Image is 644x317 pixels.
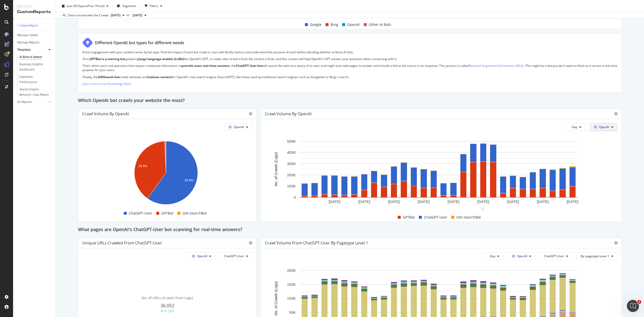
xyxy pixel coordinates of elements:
p: First, powering like OpenAI's GPT, it crawls sites to learn from the content it finds, and this c... [82,57,618,61]
span: Last 28 Days [67,4,85,8]
a: Search Engine Behavior: Logs Report [19,87,52,97]
text: [DATE] [507,199,519,204]
a: Manage Tables [17,33,52,38]
strong: GPTBot is a training bot, [90,57,126,61]
span: GPTBot [403,214,415,220]
div: Templates [17,47,31,52]
div: Business Insights Dashboard [19,62,48,72]
span: OpenAI [599,125,609,129]
div: Crawl Volume by OpenAI [82,111,129,116]
a: Templates [17,47,47,52]
span: OAI-SearchBot [182,210,207,216]
text: [DATE] [418,199,430,204]
a: Manage Reports [17,40,52,45]
div: Crawl Volume from ChatGPT-User by pagetype Level 1 [265,240,368,245]
span: OpenAI [517,254,527,258]
strong: OAISearch-bot [98,75,119,79]
text: 100K [287,296,296,300]
span: Segments [122,4,136,8]
a: Learn more in our Knowledge Base [82,82,131,86]
span: ChatGPT-User [424,214,447,220]
button: Day [568,123,586,131]
button: OpenAI [590,123,618,131]
button: Day [486,252,504,260]
div: Unique URLs Crawled from ChatGPT-User [82,240,162,245]
span: vs [127,13,131,17]
div: Crawl Volume by OpenAI [265,111,311,116]
strong: · [82,64,83,68]
div: All Reports [17,99,32,105]
span: 1 [637,300,641,304]
h2: What pages are OpenAI's ChatGPT-User bot scanning for real-time answers? [78,226,242,234]
p: Then, when users ask questions that require contextual information, to , the will search the web ... [82,64,618,72]
text: [DATE] [537,199,549,204]
button: Segments [115,2,138,10]
div: Different OpenAI bot types for different needs [95,40,184,46]
span: ChatGPT-User [224,254,244,258]
div: Crawl Volume by OpenAIDayOpenAIA chart.1GPTBotChatGPT-UserOAI-SearchBot [261,109,622,222]
strong: provide users real-time answers [182,64,230,68]
a: + Create Report [17,23,52,28]
button: ChatGPT-User [540,252,572,260]
span: ChatGPT-User [129,210,152,216]
div: Different OpenAI bot types for different needsAI bot engagement with your content varies by bot t... [78,33,622,93]
p: Finally, the crawls websites and for OpenAI's new search engine (SearchGPT), like those used by t... [82,75,618,79]
span: Day [490,254,495,258]
strong: indexes content [148,75,172,79]
text: [DATE] [329,199,340,204]
svg: A chart. [82,139,250,209]
text: No. of Crawls (Logs) [274,152,278,187]
span: OpenAI [234,125,244,129]
span: GPTBot [161,210,173,216]
text: 59.9% [185,179,193,182]
span: Other AI Bots [369,22,391,28]
text: 200K [287,268,296,273]
text: 0 [294,195,296,199]
div: Keywords Performance [19,74,48,85]
h2: Which OpenAI bot crawls your website the most? [78,97,185,105]
div: 47.22% [164,309,174,313]
span: 36,052 [160,302,174,308]
div: Data crossed with the Crawls [68,13,109,18]
div: 1 [481,207,485,211]
span: OpenAI [197,254,207,258]
button: [DATE] [131,12,148,18]
button: ChatGPT-User [220,252,252,260]
div: + Create Report [17,23,38,28]
a: Retrieval Augmented Generation (RAG) [469,64,524,68]
a: Business Insights Dashboard [19,62,52,72]
button: By: pagetype Level 1 [576,252,618,260]
text: [DATE] [358,199,370,204]
div: Reports [17,4,52,9]
strong: · [82,75,83,79]
text: [DATE] [477,199,489,204]
span: OAI-SearchBot [456,214,481,220]
iframe: Intercom live chat [627,300,639,312]
text: 200K [287,173,296,177]
div: AI Bots in Search [19,55,42,60]
span: OpenAI [347,22,360,28]
button: OpenAI [224,123,252,131]
a: AI Bots in Search [19,55,52,60]
span: Google [310,22,321,28]
div: A chart. [265,139,612,209]
span: Day [572,125,577,129]
div: Which OpenAI bot crawls your website the most? [78,97,622,105]
span: 2025 Aug. 5th [133,13,142,18]
button: OpenAI [188,252,216,260]
text: 100K [287,184,296,188]
span: Bing [331,22,338,28]
button: [DATE] [109,12,127,18]
div: Manage Tables [17,33,38,38]
a: Keywords Performance [19,74,52,85]
text: 400K [287,150,296,154]
div: Crawl Volume by OpenAIOpenAIA chart.ChatGPT-UserGPTBotOAI-SearchBot [78,109,257,222]
span: vs Prev. Period [85,4,104,8]
text: [DATE] [567,199,578,204]
div: CustomReports [17,9,52,15]
strong: · [82,57,83,61]
div: Search Engine Behavior: Logs Report [19,87,49,97]
div: Manage Reports [17,40,39,45]
strong: ChatGPT-User bot [236,64,262,68]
